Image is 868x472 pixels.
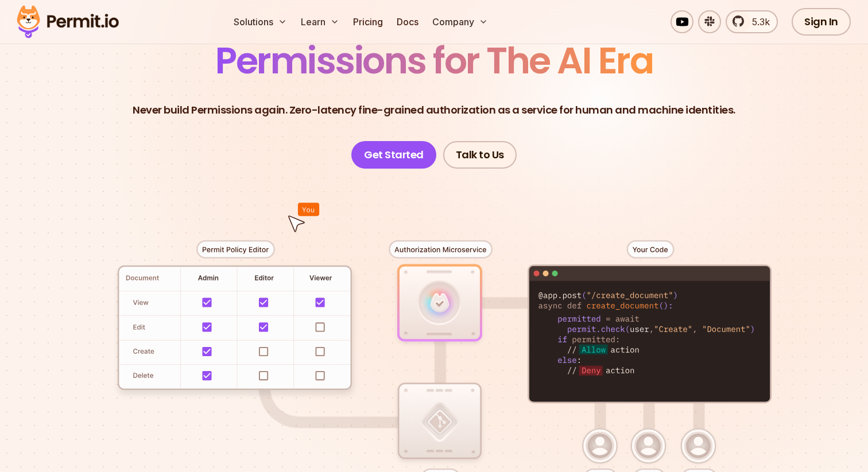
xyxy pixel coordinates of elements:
a: 5.3k [726,10,778,33]
span: Permissions for The AI Era [215,35,653,86]
button: Solutions [229,10,292,33]
img: Permit logo [11,2,124,41]
a: Talk to Us [443,141,517,169]
button: Company [428,10,493,33]
p: Never build Permissions again. Zero-latency fine-grained authorization as a service for human and... [133,102,735,118]
a: Get Started [351,141,436,169]
a: Pricing [348,10,387,33]
a: Docs [392,10,423,33]
a: Sign In [792,8,851,36]
button: Learn [296,10,344,33]
span: 5.3k [745,15,770,29]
